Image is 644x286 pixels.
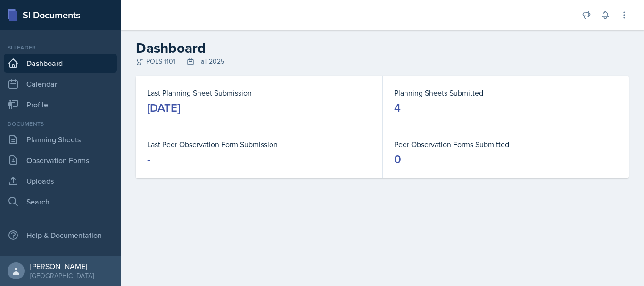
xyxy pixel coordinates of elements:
[4,226,117,245] div: Help & Documentation
[394,139,618,150] dt: Peer Observation Forms Submitted
[4,43,117,52] div: Si leader
[4,95,117,114] a: Profile
[4,120,117,128] div: Documents
[394,87,618,98] dt: Planning Sheets Submitted
[30,271,94,280] div: [GEOGRAPHIC_DATA]
[147,87,371,98] dt: Last Planning Sheet Submission
[4,151,117,170] a: Observation Forms
[136,57,629,66] div: POLS 1101 Fall 2025
[4,192,117,211] a: Search
[4,54,117,73] a: Dashboard
[30,261,94,271] div: [PERSON_NAME]
[394,152,401,167] div: 0
[394,100,401,115] div: 4
[4,74,117,93] a: Calendar
[147,139,371,150] dt: Last Peer Observation Form Submission
[4,172,117,190] a: Uploads
[4,130,117,149] a: Planning Sheets
[147,100,180,115] div: [DATE]
[136,40,629,57] h2: Dashboard
[147,152,150,167] div: -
